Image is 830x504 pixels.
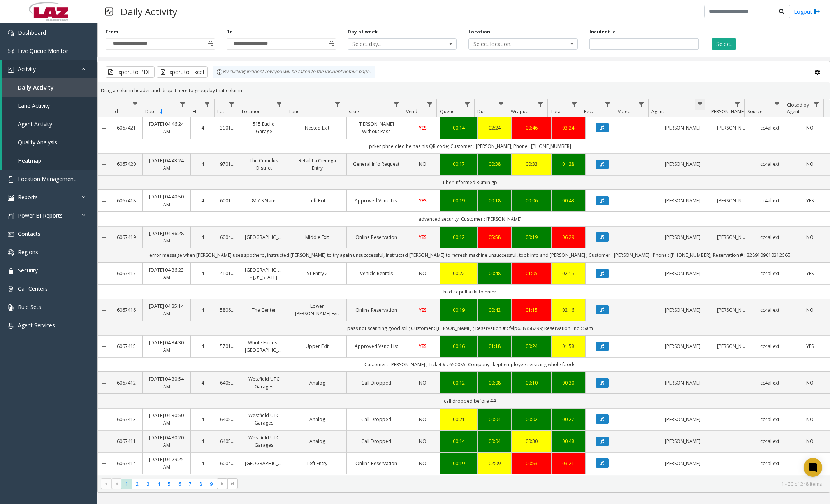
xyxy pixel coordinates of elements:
div: 00:19 [445,197,473,204]
a: NO [411,437,435,445]
a: cc4allext [755,379,785,386]
a: YES [795,342,825,350]
a: Dur Filter Menu [496,99,506,110]
a: H Filter Menu [202,99,212,110]
a: 4 [195,416,211,423]
a: YES [411,197,435,204]
span: Agent Activity [18,120,52,128]
td: Customer : [PERSON_NAME] ; Ticket # : 650085; Company : kept employee servicing whole foods [111,357,830,372]
a: Westfield UTC Garages [245,412,283,427]
td: had cx pull a tkt to enter [111,284,830,299]
span: NO [806,416,814,423]
a: 00:46 [516,124,546,132]
a: Collapse Details [98,125,111,132]
div: 01:15 [516,306,546,314]
a: 02:16 [556,306,580,314]
img: 'icon' [8,213,14,219]
a: 00:30 [556,379,580,386]
a: The Cumulus District [245,157,283,172]
a: [GEOGRAPHIC_DATA] [245,234,283,241]
img: 'icon' [8,304,14,311]
a: Total Filter Menu [569,99,579,110]
span: Toggle popup [327,39,336,49]
td: prker phne died he has his QR code; Customer : [PERSON_NAME]; Phone : [PHONE_NUMBER] [111,139,830,153]
span: Regions [18,248,38,256]
div: 00:30 [516,437,546,445]
a: 00:18 [482,197,506,204]
a: NO [795,160,825,168]
a: [DATE] 04:36:28 AM [148,230,186,244]
div: 00:27 [556,416,580,423]
a: [PERSON_NAME] [717,124,745,132]
span: Call Centers [18,285,48,292]
span: YES [806,197,814,204]
a: NO [795,234,825,241]
a: Online Reservation [352,234,401,241]
a: YES [411,342,435,350]
button: Export to PDF [106,66,155,78]
a: 00:19 [445,306,473,314]
a: 4 [195,234,211,241]
a: NO [411,416,435,423]
a: 600405 [220,234,235,241]
a: Lane Activity [2,97,97,115]
label: Day of week [348,28,378,35]
img: infoIcon.svg [216,69,223,75]
a: 4 [195,270,211,277]
a: 00:38 [482,160,506,168]
span: Live Queue Monitor [18,47,68,54]
a: Collapse Details [98,380,111,386]
div: 00:02 [516,416,546,423]
img: 'icon' [8,231,14,237]
span: YES [419,125,427,131]
a: 4 [195,342,211,350]
span: Lane Activity [18,102,50,109]
span: NO [806,125,814,131]
a: Call Dropped [352,437,401,445]
a: 03:24 [556,124,580,132]
a: YES [411,234,435,241]
a: cc4allext [755,160,785,168]
a: 02:24 [482,124,506,132]
a: NO [795,306,825,314]
img: 'icon' [8,323,14,329]
a: Daily Activity [2,78,97,97]
img: 'icon' [8,195,14,201]
a: Collapse Details [98,198,111,204]
a: Wrapup Filter Menu [535,99,546,110]
span: Select location... [469,39,556,49]
a: 6067413 [115,416,138,423]
div: 00:14 [445,124,473,132]
td: uber informed 30min gp [111,175,830,190]
a: [DATE] 04:34:30 AM [148,339,186,354]
a: Collapse Details [98,307,111,314]
a: 00:04 [482,416,506,423]
a: Westfield UTC Garages [245,375,283,390]
a: Parker Filter Menu [732,99,743,110]
a: YES [411,124,435,132]
a: 4 [195,306,211,314]
a: 00:48 [482,270,506,277]
span: NO [419,161,426,167]
div: 00:43 [556,197,580,204]
a: cc4allext [755,416,785,423]
a: [PERSON_NAME] [717,234,745,241]
a: 05:58 [482,234,506,241]
a: [PERSON_NAME] [658,379,707,386]
img: 'icon' [8,48,14,54]
a: NO [795,437,825,445]
a: 01:18 [482,342,506,350]
span: NO [419,416,426,423]
a: YES [411,306,435,314]
a: Rec. Filter Menu [602,99,613,110]
span: YES [806,270,814,277]
span: NO [419,270,426,277]
a: [PERSON_NAME] [658,416,707,423]
span: YES [419,343,427,349]
a: Collapse Details [98,162,111,168]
